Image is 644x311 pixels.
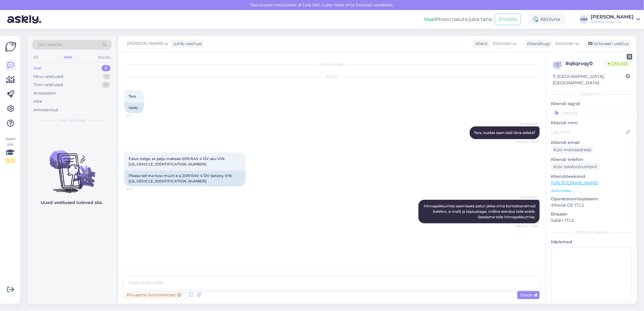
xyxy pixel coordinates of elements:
p: iPhone OS 17.1.2 [551,202,632,209]
div: Arhiveeri vestlus [585,40,631,48]
p: Kliendi nimi [551,120,632,126]
span: Estonian [555,40,574,47]
p: Vaata edasi ... [551,188,632,193]
div: 2 / 3 [5,158,16,163]
p: Kliendi email [551,139,632,146]
span: Tere [129,94,136,99]
span: Uued vestlused [58,118,86,123]
div: Please tell me how much is a 2019 RAV 4 12V battery VIN: [US_VEHICLE_IDENTIFICATION_NUMBER] [124,171,246,186]
div: Vaata siia [5,136,16,163]
span: AI Assistent [515,122,538,126]
div: 0 [102,65,110,71]
div: 1 [103,74,110,80]
span: Estonian [493,40,512,47]
div: [PERSON_NAME] [591,15,634,19]
div: Vestlus algas [124,62,540,67]
div: Küsi meiliaadressi [551,146,594,154]
span: Hinnapakkumise saamiseks palun jätke oma kontaktandmed (telefon, e-mail) ja täpsustage, milline e... [424,204,536,219]
div: Socials [97,53,112,61]
img: Askly Logo [5,41,16,52]
input: Lisa tag [551,108,632,117]
div: Amserv Auto OÜ [591,19,634,24]
div: Klient [473,41,488,47]
div: Küsi telefoninumbrit [551,163,600,171]
button: Emailid [495,14,521,25]
p: Uued vestlused tulevad siia. [41,199,103,206]
span: [PERSON_NAME] [127,40,163,47]
span: Nähtud ✓ 9:27 [515,139,538,144]
span: Otsi kliente [38,42,62,48]
div: Web [62,53,73,61]
div: Kõik [33,99,42,105]
span: AI Assistent [515,195,538,199]
div: [PERSON_NAME] [551,230,632,235]
div: 0 [102,82,110,88]
div: Uus [33,65,41,71]
div: [DATE] [124,74,540,80]
span: Saada [520,292,537,298]
span: Online [605,60,630,67]
div: Aktiivne [528,14,565,25]
p: Kliendi tag'id [551,101,632,107]
span: 9:27 [126,113,149,118]
p: Operatsioonisüsteem [551,196,632,202]
input: Lisa nimi [551,129,625,135]
div: Proovi tasuta juba täna: [424,16,492,23]
p: Klienditeekond [551,173,632,180]
div: juhib vestlust [171,41,202,47]
div: [GEOGRAPHIC_DATA], [GEOGRAPHIC_DATA] [553,73,626,86]
div: Hello [124,103,144,113]
div: AI Assistent [33,90,56,96]
a: [URL][DOMAIN_NAME] [551,180,599,186]
b: Uus! [424,16,436,22]
p: Märkmed [551,239,632,245]
span: Nähtud ✓ 9:28 [515,224,538,228]
p: Kliendi telefon [551,156,632,163]
div: # q6qrvqy0 [565,60,605,67]
div: MM [580,15,588,24]
div: Tiimi vestlused [33,82,63,88]
img: zendesk [627,54,632,59]
div: All [32,53,39,61]
img: No chats [27,139,116,194]
div: Arhiveeritud [33,107,58,113]
p: Brauser [551,211,632,217]
span: Tere, kuidas saan teid täna aidata? [474,130,535,135]
span: q [556,62,559,67]
a: [PERSON_NAME]Amserv Auto OÜ [591,15,640,24]
span: Palun öelge, et palju maksab 2019 RAV 4 12V aku VIN: [US_VEHICLE_IDENTIFICATION_NUMBER] [129,156,226,166]
div: Kliendi info [551,92,632,97]
p: Safari 17.1.2 [551,217,632,224]
div: Klienditugi [525,41,550,47]
div: Minu vestlused [33,74,63,80]
div: Privaatne kommentaar [124,291,183,299]
span: 9:28 [126,187,149,191]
